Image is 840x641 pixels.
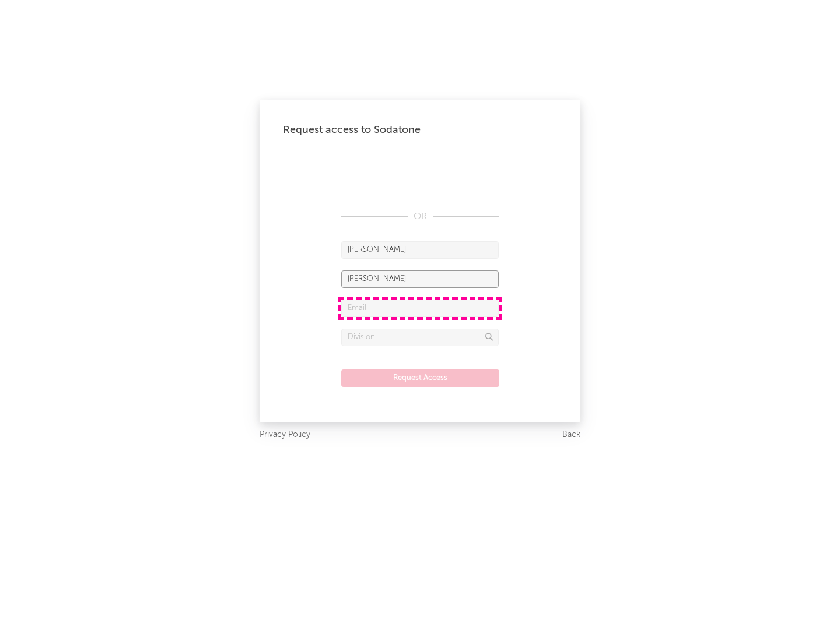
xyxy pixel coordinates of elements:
[341,369,499,387] button: Request Access
[341,210,499,224] div: OR
[341,329,499,346] input: Division
[341,300,499,317] input: Email
[260,428,310,442] a: Privacy Policy
[562,428,580,442] a: Back
[341,241,499,259] input: First Name
[283,123,557,137] div: Request access to Sodatone
[341,270,499,288] input: Last Name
